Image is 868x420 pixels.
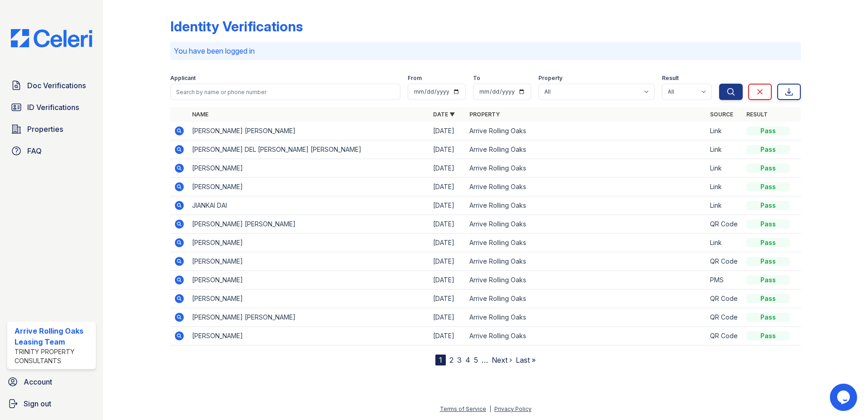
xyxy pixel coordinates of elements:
td: [DATE] [429,122,466,140]
td: [PERSON_NAME] [188,234,429,252]
span: Properties [27,124,63,135]
td: Arrive Rolling Oaks [466,122,707,140]
td: [DATE] [429,196,466,215]
td: [DATE] [429,159,466,178]
td: Link [706,234,743,252]
label: To [473,75,480,82]
td: [PERSON_NAME] [PERSON_NAME] [188,122,429,140]
div: Pass [746,313,790,322]
span: Account [24,376,52,387]
iframe: chat widget [830,384,859,411]
td: Arrive Rolling Oaks [466,327,707,345]
label: From [408,75,422,82]
div: Pass [746,331,790,340]
td: Link [706,178,743,196]
td: Link [706,196,743,215]
td: [PERSON_NAME] [188,159,429,178]
td: JIANKAI DAI [188,196,429,215]
td: Arrive Rolling Oaks [466,308,707,327]
td: QR Code [706,327,743,345]
td: QR Code [706,308,743,327]
a: ID Verifications [7,98,96,116]
td: QR Code [706,215,743,234]
div: Trinity Property Consultants [15,347,92,365]
td: [PERSON_NAME] [PERSON_NAME] [188,215,429,234]
td: [DATE] [429,308,466,327]
a: Doc Verifications [7,76,96,95]
span: Doc Verifications [27,80,86,91]
a: Date ▼ [433,111,455,118]
a: 4 [465,355,470,365]
div: Pass [746,294,790,303]
a: Name [192,111,208,118]
label: Result [662,75,679,82]
td: Link [706,140,743,159]
a: Next › [492,355,512,365]
a: Account [4,373,99,391]
td: [PERSON_NAME] [188,290,429,308]
td: Arrive Rolling Oaks [466,252,707,271]
div: Pass [746,126,790,135]
a: FAQ [7,142,96,160]
td: Arrive Rolling Oaks [466,234,707,252]
td: Arrive Rolling Oaks [466,215,707,234]
td: [PERSON_NAME] [PERSON_NAME] [188,308,429,327]
td: [PERSON_NAME] [188,252,429,271]
a: 2 [449,355,454,365]
td: Link [706,159,743,178]
div: Pass [746,220,790,229]
td: [DATE] [429,140,466,159]
img: CE_Logo_Blue-a8612792a0a2168367f1c8372b55b34899dd931a85d93a1a3d3e32e68fde9ad4.png [4,29,99,47]
td: [DATE] [429,215,466,234]
td: Arrive Rolling Oaks [466,271,707,290]
td: [PERSON_NAME] [188,271,429,290]
div: 1 [435,355,446,365]
td: Arrive Rolling Oaks [466,290,707,308]
div: Pass [746,238,790,247]
p: You have been logged in [174,45,797,56]
td: Arrive Rolling Oaks [466,178,707,196]
div: Identity Verifications [170,18,303,35]
td: Arrive Rolling Oaks [466,196,707,215]
a: Result [746,111,768,118]
span: Sign out [24,398,51,409]
div: Pass [746,257,790,266]
td: [DATE] [429,252,466,271]
td: [DATE] [429,327,466,345]
div: Arrive Rolling Oaks Leasing Team [15,325,92,347]
td: [PERSON_NAME] [188,178,429,196]
div: Pass [746,145,790,154]
a: Last » [516,355,536,365]
td: Link [706,122,743,140]
div: Pass [746,182,790,191]
a: 5 [474,355,478,365]
td: [DATE] [429,290,466,308]
label: Property [538,75,562,82]
span: FAQ [27,145,42,156]
a: Source [710,111,733,118]
td: [PERSON_NAME] [188,327,429,345]
div: Pass [746,164,790,173]
input: Search by name or phone number [170,84,400,100]
span: ID Verifications [27,102,79,113]
td: QR Code [706,290,743,308]
div: Pass [746,275,790,285]
div: Pass [746,201,790,210]
a: Property [469,111,500,118]
td: [DATE] [429,178,466,196]
a: 3 [457,355,462,365]
td: QR Code [706,252,743,271]
a: Sign out [4,395,99,413]
td: [DATE] [429,271,466,290]
div: | [489,405,491,412]
td: PMS [706,271,743,290]
td: [PERSON_NAME] DEL [PERSON_NAME] [PERSON_NAME] [188,140,429,159]
td: Arrive Rolling Oaks [466,140,707,159]
span: … [482,355,488,365]
td: Arrive Rolling Oaks [466,159,707,178]
td: [DATE] [429,234,466,252]
a: Privacy Policy [494,405,532,412]
a: Properties [7,120,96,138]
a: Terms of Service [440,405,486,412]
